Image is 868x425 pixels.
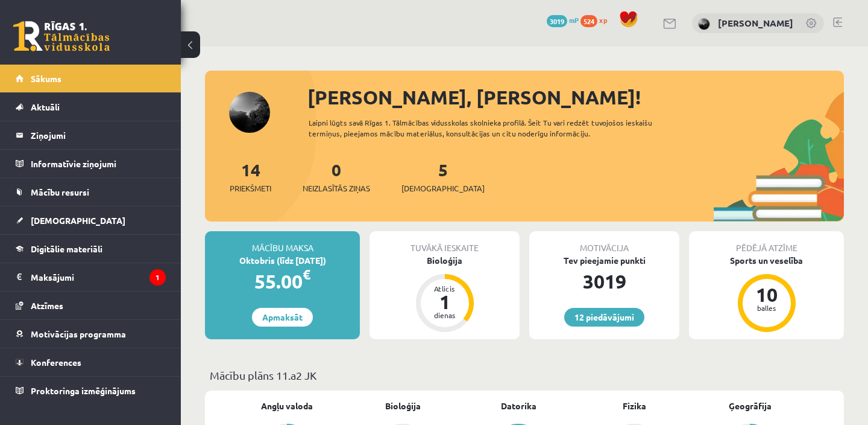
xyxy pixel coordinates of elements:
span: Sākums [31,73,61,84]
div: 3019 [529,267,679,296]
span: [DEMOGRAPHIC_DATA] [401,182,485,194]
a: Atzīmes [16,292,166,319]
a: Informatīvie ziņojumi [16,150,166,177]
span: Proktoringa izmēģinājums [31,385,136,396]
a: Sports un veselība 10 balles [689,254,844,334]
div: Motivācija [529,231,679,254]
a: Proktoringa izmēģinājums [16,377,166,404]
a: Bioloģija [385,400,421,412]
i: 1 [149,269,166,286]
a: 5[DEMOGRAPHIC_DATA] [401,159,485,194]
span: Konferences [31,357,81,368]
div: Mācību maksa [205,231,360,254]
img: Daniela Ņeupokojeva [698,18,710,30]
a: 3019 mP [547,15,579,25]
span: 524 [580,15,597,27]
span: Mācību resursi [31,187,89,197]
span: Priekšmeti [230,182,271,194]
div: Bioloģija [370,254,520,267]
a: Digitālie materiāli [16,235,166,263]
legend: Informatīvie ziņojumi [31,150,166,177]
a: Mācību resursi [16,178,166,206]
span: xp [599,15,607,25]
a: 0Neizlasītās ziņas [303,159,370,194]
div: 10 [749,285,785,304]
a: Rīgas 1. Tālmācības vidusskola [13,21,110,51]
div: 55.00 [205,267,360,296]
a: Datorika [501,400,536,412]
span: Atzīmes [31,300,63,311]
span: € [303,266,310,283]
span: Motivācijas programma [31,328,126,339]
div: dienas [427,312,463,319]
legend: Maksājumi [31,263,166,291]
a: 14Priekšmeti [230,159,271,194]
div: Oktobris (līdz [DATE]) [205,254,360,267]
a: [DEMOGRAPHIC_DATA] [16,206,166,234]
span: Digitālie materiāli [31,243,102,254]
a: Konferences [16,348,166,376]
a: Angļu valoda [261,400,313,412]
a: Ģeogrāfija [729,400,772,412]
a: Aktuāli [16,93,166,121]
a: Apmaksāt [252,308,313,327]
div: balles [749,304,785,312]
legend: Ziņojumi [31,121,166,149]
div: Tev pieejamie punkti [529,254,679,267]
a: Maksājumi1 [16,263,166,291]
div: Atlicis [427,285,463,292]
span: Neizlasītās ziņas [303,182,370,194]
a: Sākums [16,65,166,92]
div: 1 [427,292,463,312]
a: Ziņojumi [16,121,166,149]
a: Fizika [623,400,646,412]
p: Mācību plāns 11.a2 JK [210,367,839,383]
span: mP [569,15,579,25]
div: [PERSON_NAME], [PERSON_NAME]! [307,83,844,112]
a: Motivācijas programma [16,320,166,348]
a: 524 xp [580,15,613,25]
div: Pēdējā atzīme [689,231,844,254]
div: Laipni lūgts savā Rīgas 1. Tālmācības vidusskolas skolnieka profilā. Šeit Tu vari redzēt tuvojošo... [309,117,692,139]
a: Bioloģija Atlicis 1 dienas [370,254,520,334]
span: Aktuāli [31,101,60,112]
div: Sports un veselība [689,254,844,267]
a: [PERSON_NAME] [718,17,793,29]
div: Tuvākā ieskaite [370,231,520,254]
span: [DEMOGRAPHIC_DATA] [31,215,125,226]
span: 3019 [547,15,567,27]
a: 12 piedāvājumi [564,308,644,327]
